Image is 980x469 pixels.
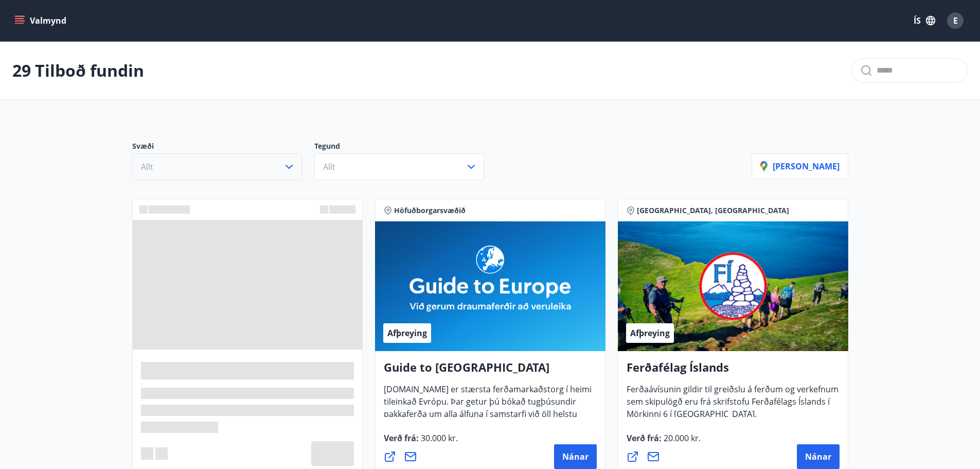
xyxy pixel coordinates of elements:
span: E [953,15,958,26]
span: Allt [323,161,335,172]
span: Afþreying [387,327,427,339]
span: [GEOGRAPHIC_DATA], [GEOGRAPHIC_DATA] [637,205,789,216]
button: Allt [314,153,484,180]
button: ÍS [908,11,941,30]
h4: Ferðafélag Íslands [627,359,840,383]
span: Höfuðborgarsvæðið [394,205,466,216]
h4: Guide to [GEOGRAPHIC_DATA] [384,359,597,383]
button: Nánar [554,444,597,469]
span: 30.000 kr. [419,432,458,444]
p: Tegund [314,141,496,153]
span: Allt [141,161,153,172]
span: Nánar [805,451,831,462]
span: Verð frá : [384,432,458,452]
span: Nánar [562,451,589,462]
p: [PERSON_NAME] [760,161,840,172]
span: Ferðaávísunin gildir til greiðslu á ferðum og verkefnum sem skipulögð eru frá skrifstofu Ferðafél... [627,384,839,428]
span: Afþreying [630,327,670,339]
span: [DOMAIN_NAME] er stærsta ferðamarkaðstorg í heimi tileinkað Evrópu. Þar getur þú bókað tugþúsundi... [384,384,592,453]
p: Svæði [132,141,314,153]
span: 20.000 kr. [662,432,701,444]
button: E [943,8,968,33]
button: menu [12,11,70,30]
p: 29 Tilboð fundin [12,59,144,82]
button: [PERSON_NAME] [752,153,848,179]
button: Nánar [797,444,840,469]
button: Allt [132,153,302,180]
span: Verð frá : [627,432,701,452]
